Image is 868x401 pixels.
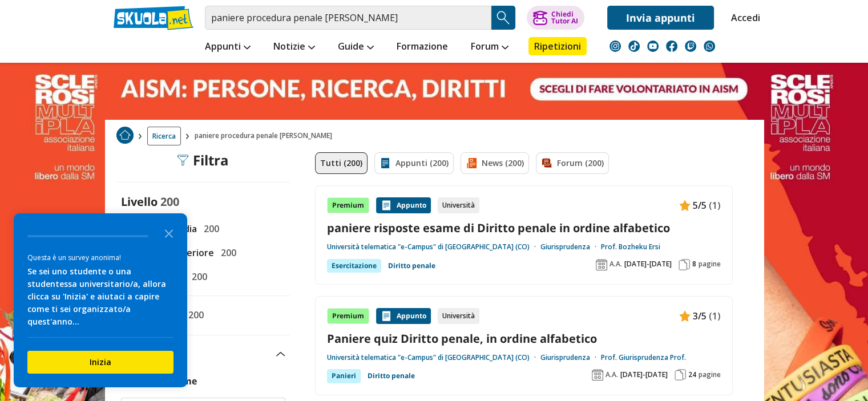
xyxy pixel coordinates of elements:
[380,157,391,169] img: Appunti filtro contenuto
[624,260,672,269] span: [DATE]-[DATE]
[158,221,180,244] button: Close the survey
[327,197,369,213] div: Premium
[607,6,714,30] a: Invia appunti
[195,127,337,145] span: paniere procedura penale [PERSON_NAME]
[438,197,479,213] div: Università
[675,369,686,380] img: Pagine
[271,37,318,58] a: Notizie
[160,194,179,209] span: 200
[184,307,204,322] span: 200
[491,6,515,30] button: Search Button
[609,40,621,52] img: instagram
[187,269,207,284] span: 200
[536,152,609,174] a: Forum (200)
[541,157,552,169] img: Forum filtro contenuto
[276,352,285,357] img: Apri e chiudi sezione
[177,155,188,166] img: Filtra filtri mobile
[693,198,706,213] span: 5/5
[327,259,381,273] div: Esercitazione
[327,242,540,252] a: Università telematica "e-Campus" di [GEOGRAPHIC_DATA] (CO)
[388,259,435,273] a: Diritto penale
[327,353,540,362] a: Università telematica "e-Campus" di [GEOGRAPHIC_DATA] (CO)
[540,242,601,252] a: Giurisprudenza
[693,309,706,323] span: 3/5
[374,152,454,174] a: Appunti (200)
[692,260,696,269] span: 8
[376,197,431,213] div: Appunto
[368,369,415,383] a: Diritto penale
[116,127,134,144] img: Home
[381,310,392,322] img: Appunti contenuto
[121,194,158,209] label: Livello
[647,40,659,52] img: youtube
[466,157,477,169] img: News filtro contenuto
[27,265,173,328] div: Se sei uno studente o una studentessa universitario/a, allora clicca su 'Inizia' e aiutaci a capi...
[394,37,451,58] a: Formazione
[438,308,479,324] div: Università
[376,308,431,324] div: Appunto
[605,370,618,379] span: A.A.
[704,40,715,52] img: WhatsApp
[731,6,755,30] a: Accedi
[551,11,578,25] div: Chiedi Tutor AI
[592,369,603,380] img: Anno accademico
[596,259,607,270] img: Anno accademico
[699,370,721,379] span: pagine
[116,127,134,145] a: Home
[527,6,584,30] button: ChiediTutor AI
[147,127,181,145] a: Ricerca
[327,369,361,383] div: Panieri
[381,200,392,211] img: Appunti contenuto
[688,370,696,379] span: 24
[620,370,668,379] span: [DATE]-[DATE]
[468,37,511,58] a: Forum
[327,308,369,324] div: Premium
[685,40,696,52] img: twitch
[205,6,491,30] input: Cerca appunti, riassunti o versioni
[495,9,512,26] img: Cerca appunti, riassunti o versioni
[609,260,622,269] span: A.A.
[679,259,690,270] img: Pagine
[528,37,587,55] a: Ripetizioni
[601,353,686,362] a: Prof. Giurisprudenza Prof.
[679,200,691,211] img: Appunti contenuto
[216,245,236,260] span: 200
[335,37,377,58] a: Guide
[27,252,173,263] div: Questa è un survey anonima!
[202,37,253,58] a: Appunti
[177,152,229,168] div: Filtra
[699,260,721,269] span: pagine
[315,152,368,174] a: Tutti (200)
[327,331,721,346] a: Paniere quiz Diritto penale, in ordine alfabetico
[327,220,721,236] a: paniere risposte esame di Diritto penale in ordine alfabetico
[709,198,721,213] span: (1)
[709,309,721,323] span: (1)
[540,353,601,362] a: Giurisprudenza
[14,213,187,387] div: Survey
[199,221,219,236] span: 200
[666,40,677,52] img: facebook
[601,242,660,252] a: Prof. Bozheku Ersi
[27,351,173,374] button: Inizia
[461,152,529,174] a: News (200)
[679,310,691,322] img: Appunti contenuto
[628,40,640,52] img: tiktok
